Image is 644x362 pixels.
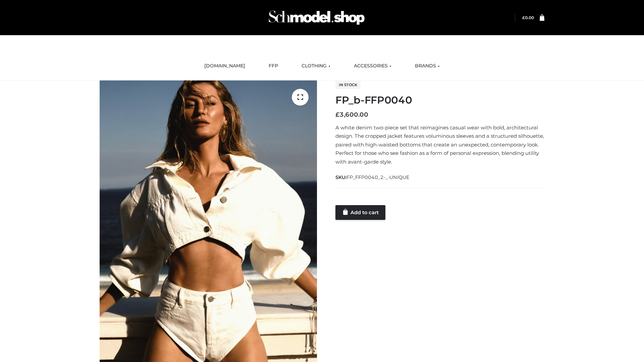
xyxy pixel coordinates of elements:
span: £ [522,15,525,20]
a: ACCESSORIES [349,59,396,73]
bdi: 0.00 [522,15,534,20]
a: [DOMAIN_NAME] [199,59,250,73]
a: £0.00 [522,15,534,20]
bdi: 3,600.00 [335,111,368,118]
span: £ [335,111,339,118]
span: SKU: [335,173,410,181]
img: Schmodel Admin 964 [266,4,367,31]
h1: FP_b-FFP0040 [335,94,544,106]
span: FP_FFP0040_2-_-UNIQUE [346,174,410,180]
a: FFP [264,59,283,73]
span: In stock [335,81,361,89]
a: BRANDS [410,59,445,73]
a: Add to cart [335,205,385,220]
p: A white denim two-piece set that reimagines casual wear with bold, architectural design. The crop... [335,123,544,166]
a: CLOTHING [297,59,335,73]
